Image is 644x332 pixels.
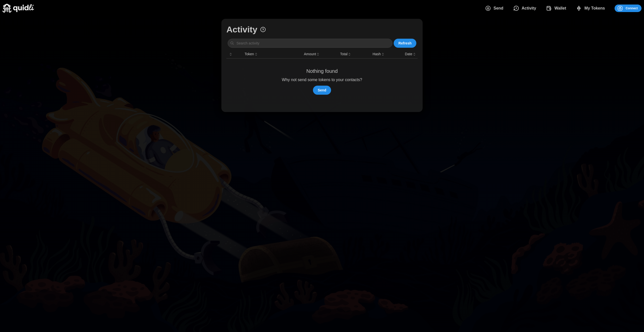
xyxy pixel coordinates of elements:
button: Send [481,3,509,14]
button: Refresh [394,39,416,48]
img: Quidli [3,4,34,13]
p: Amount [304,51,316,57]
button: Amount [304,51,320,57]
p: Token [245,51,254,57]
button: Date [405,51,416,57]
span: Send [318,86,326,94]
p: Total [340,51,348,57]
span: Wallet [554,3,566,13]
button: Hash [373,51,385,57]
button: Token [245,51,258,57]
button: Send [313,86,331,95]
span: Refresh [398,39,412,47]
button: Connect [615,5,641,12]
h1: Nothing found [306,68,338,74]
span: Connect [626,5,638,12]
span: Send [494,3,503,13]
button: My Tokens [572,3,611,14]
p: Why not send some tokens to your contacts? [282,77,362,83]
button: Wallet [542,3,572,14]
p: Date [405,51,412,57]
p: Hash [373,51,381,57]
h1: Activity [226,24,257,35]
button: Activity [509,3,542,14]
span: My Tokens [584,3,605,13]
button: Total [340,51,352,57]
span: Activity [522,3,536,13]
input: Search activity [228,39,392,48]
